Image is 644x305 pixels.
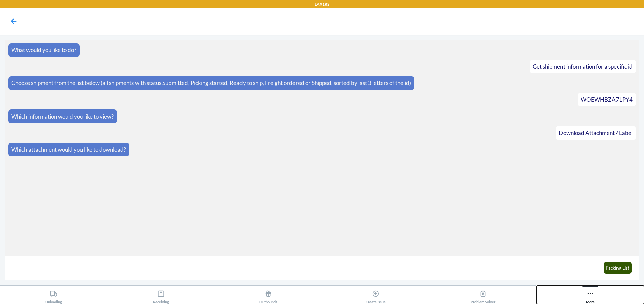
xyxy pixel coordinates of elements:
[429,286,537,304] button: Problem Solver
[471,287,495,304] div: Problem Solver
[11,112,114,121] p: Which information would you like to view?
[153,287,169,304] div: Receiving
[11,46,76,54] p: What would you like to do?
[537,286,644,304] button: More
[259,287,277,304] div: Outbounds
[604,262,632,274] button: Packing List
[533,63,633,70] span: Get shipment information for a specific id
[107,286,215,304] button: Receiving
[559,129,633,136] span: Download Attachment / Label
[581,96,633,103] span: WOEWHBZA7LPY4
[322,286,429,304] button: Create Issue
[315,1,329,7] p: LAX1RS
[215,286,322,304] button: Outbounds
[45,287,62,304] div: Unloading
[11,145,126,154] p: Which attachment would you like to download?
[586,287,595,304] div: More
[11,79,411,87] p: Choose shipment from the list below (all shipments with status Submitted, Picking started, Ready ...
[366,287,386,304] div: Create Issue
